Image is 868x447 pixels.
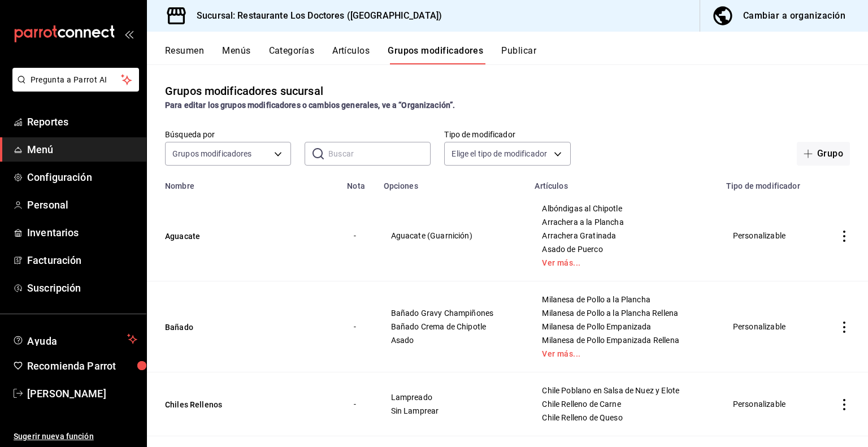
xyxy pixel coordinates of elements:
[542,350,705,358] a: Ver más...
[165,399,301,410] button: Chiles Rellenos
[165,231,301,242] button: Aguacate
[542,296,705,303] span: Milanesa de Pollo a la Plancha
[165,131,291,138] label: Búsqueda por
[839,322,850,333] button: actions
[839,231,850,242] button: actions
[27,386,137,401] span: [PERSON_NAME]
[542,245,705,253] span: Asado de Puerco
[452,148,547,159] span: Elige el tipo de modificador
[27,114,137,129] span: Reportes
[719,372,821,436] td: Personalizable
[172,148,252,159] span: Grupos modificadores
[542,309,705,317] span: Milanesa de Pollo a la Plancha Rellena
[12,68,139,92] button: Pregunta a Parrot AI
[719,175,821,190] th: Tipo de modificador
[528,175,719,190] th: Artículos
[8,82,139,94] a: Pregunta a Parrot AI
[501,45,536,64] button: Publicar
[391,407,514,415] span: Sin Lamprear
[542,336,705,344] span: Milanesa de Pollo Empanizada Rellena
[542,218,705,226] span: Arrachera a la Plancha
[188,9,442,23] h3: Sucursal: Restaurante Los Doctores ([GEOGRAPHIC_DATA])
[542,387,705,394] span: Chile Poblano en Salsa de Nuez y Elote
[147,175,340,190] th: Nombre
[27,170,137,185] span: Configuración
[14,431,137,442] span: Sugerir nueva función
[165,101,455,110] strong: Para editar los grupos modificadores o cambios generales, ve a “Organización”.
[340,372,376,436] td: -
[719,190,821,281] td: Personalizable
[27,332,123,346] span: Ayuda
[328,142,431,165] input: Buscar
[391,309,514,317] span: Bañado Gravy Champiñones
[31,74,121,86] span: Pregunta a Parrot AI
[391,393,514,401] span: Lampreado
[542,414,705,422] span: Chile Relleno de Queso
[340,281,376,372] td: -
[391,336,514,344] span: Asado
[391,323,514,331] span: Bañado Crema de Chipotle
[444,131,570,138] label: Tipo de modificador
[542,323,705,331] span: Milanesa de Pollo Empanizada
[27,358,137,374] span: Recomienda Parrot
[165,45,204,64] button: Resumen
[542,259,705,267] a: Ver más...
[743,8,845,24] div: Cambiar a organización
[388,45,483,64] button: Grupos modificadores
[27,142,137,157] span: Menú
[269,45,315,64] button: Categorías
[719,281,821,372] td: Personalizable
[839,399,850,410] button: actions
[542,232,705,240] span: Arrachera Gratinada
[222,45,250,64] button: Menús
[542,205,705,212] span: Albóndigas al Chipotle
[391,232,514,240] span: Aguacate (Guarnición)
[165,322,301,333] button: Bañado
[27,280,137,296] span: Suscripción
[340,175,376,190] th: Nota
[797,142,850,166] button: Grupo
[332,45,370,64] button: Artículos
[27,253,137,268] span: Facturación
[165,45,868,64] div: navigation tabs
[165,83,323,99] div: Grupos modificadores sucursal
[27,197,137,212] span: Personal
[377,175,528,190] th: Opciones
[340,190,376,281] td: -
[124,29,133,38] button: open_drawer_menu
[27,225,137,240] span: Inventarios
[542,400,705,408] span: Chile Relleno de Carne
